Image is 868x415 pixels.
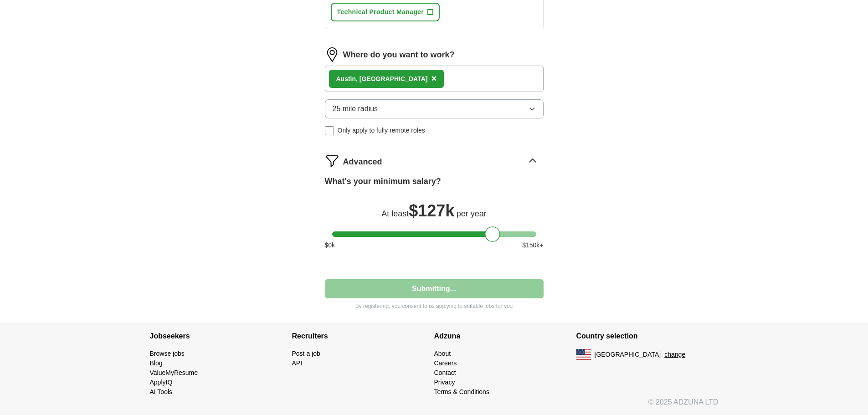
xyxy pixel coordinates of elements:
[664,350,685,359] button: change
[325,302,544,310] p: By registering, you consent to us applying to suitable jobs for you
[434,379,455,386] a: Privacy
[434,388,489,395] a: Terms & Conditions
[457,209,487,218] span: per year
[150,388,173,395] a: AI Tools
[343,156,382,168] span: Advanced
[331,3,440,21] button: Technical Product Manager
[381,209,409,218] span: At least
[292,359,303,367] a: API
[434,350,451,357] a: About
[150,369,198,376] a: ValueMyResume
[343,49,455,61] label: Where do you want to work?
[338,126,425,135] span: Only apply to fully remote roles
[150,350,185,357] a: Browse jobs
[150,379,173,386] a: ApplyIQ
[431,73,437,83] span: ×
[522,241,543,250] span: $ 150 k+
[325,99,544,118] button: 25 mile radius
[431,72,437,86] button: ×
[337,7,424,17] span: Technical Product Manager
[325,175,441,188] label: What's your minimum salary?
[409,201,454,220] span: $ 127k
[150,359,163,367] a: Blog
[336,75,356,82] strong: Austin
[595,350,661,359] span: [GEOGRAPHIC_DATA]
[576,349,591,360] img: US flag
[434,369,456,376] a: Contact
[143,397,726,415] div: © 2025 ADZUNA LTD
[576,323,719,349] h4: Country selection
[336,74,428,84] div: , [GEOGRAPHIC_DATA]
[325,47,339,62] img: location.png
[325,154,339,168] img: filter
[325,126,334,135] input: Only apply to fully remote roles
[325,279,544,298] button: Submitting...
[333,103,378,114] span: 25 mile radius
[434,359,457,367] a: Careers
[292,350,320,357] a: Post a job
[325,241,335,250] span: $ 0 k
